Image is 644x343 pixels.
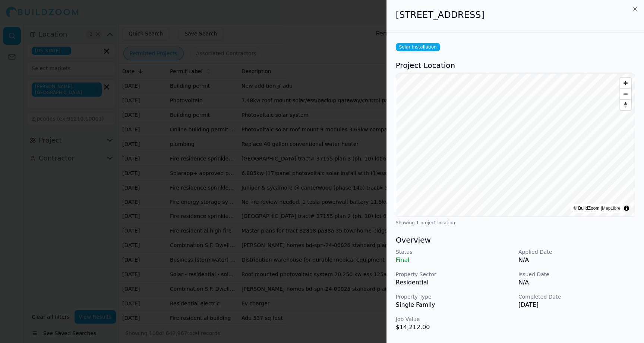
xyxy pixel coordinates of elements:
p: Single Family [396,300,512,309]
canvas: Map [396,74,635,216]
p: Applied Date [518,248,635,256]
summary: Toggle attribution [622,204,631,213]
p: N/A [518,278,635,287]
p: Job Value [396,315,512,323]
p: Status [396,248,512,256]
div: Showing 1 project location [396,220,635,226]
p: Final [396,256,512,265]
h2: [STREET_ADDRESS] [396,9,635,21]
span: Solar Installation [396,43,440,51]
button: Zoom out [620,88,631,99]
p: Property Sector [396,271,512,278]
p: Property Type [396,293,512,300]
p: N/A [518,256,635,265]
p: [DATE] [518,300,635,309]
div: © BuildZoom | [574,205,621,212]
p: $14,212.00 [396,323,512,332]
p: Residential [396,278,512,287]
button: Reset bearing to north [620,99,631,110]
a: MapLibre [602,206,621,211]
h3: Project Location [396,60,635,71]
p: Completed Date [518,293,635,300]
h3: Overview [396,235,635,245]
p: Issued Date [518,271,635,278]
button: Zoom in [620,78,631,88]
